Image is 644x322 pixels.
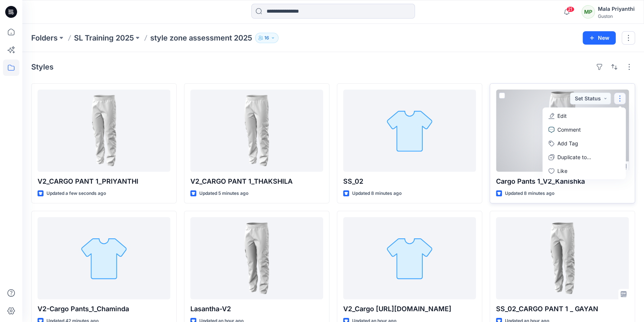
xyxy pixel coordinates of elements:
a: V2_Cargo Pants_1_DULANJA.bw [343,217,476,299]
p: Edit [557,112,567,120]
p: Updated 8 minutes ago [352,190,402,197]
p: SS_02 [343,176,476,187]
p: Updated 5 minutes ago [199,190,248,197]
button: New [583,31,616,45]
h4: Styles [31,62,54,71]
p: Cargo Pants 1_V2_Kanishka [496,176,629,187]
p: 16 [264,34,269,42]
a: V2_CARGO PANT 1_THAKSHILA [190,90,323,172]
p: Lasantha-V2 [190,304,323,314]
p: Like [557,167,567,175]
p: Updated a few seconds ago [46,190,106,197]
div: Guston [598,13,635,19]
p: Updated 8 minutes ago [505,190,554,197]
a: Cargo Pants 1_V2_Kanishka [496,90,629,172]
a: Folders [31,33,58,43]
div: MP [582,5,595,19]
p: V2_Cargo [URL][DOMAIN_NAME] [343,304,476,314]
span: 21 [566,6,574,12]
a: V2-Cargo Pants_1_Chaminda [38,217,170,299]
p: Duplicate to... [557,153,591,161]
a: SS_02 [343,90,476,172]
div: Mala Priyanthi [598,4,635,13]
p: V2_CARGO PANT 1_THAKSHILA [190,176,323,187]
p: Comment [557,126,581,133]
a: SL Training 2025 [74,33,134,43]
p: style zone assessment 2025 [150,33,252,43]
a: Lasantha-V2 [190,217,323,299]
button: 16 [255,33,278,43]
p: V2_CARGO PANT 1_PRIYANTHI [38,176,170,187]
button: Add Tag [544,136,624,150]
a: V2_CARGO PANT 1_PRIYANTHI [38,90,170,172]
p: V2-Cargo Pants_1_Chaminda [38,304,170,314]
a: Edit [544,109,624,123]
a: SS_02_CARGO PANT 1 _ GAYAN [496,217,629,299]
p: SS_02_CARGO PANT 1 _ GAYAN [496,304,629,314]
